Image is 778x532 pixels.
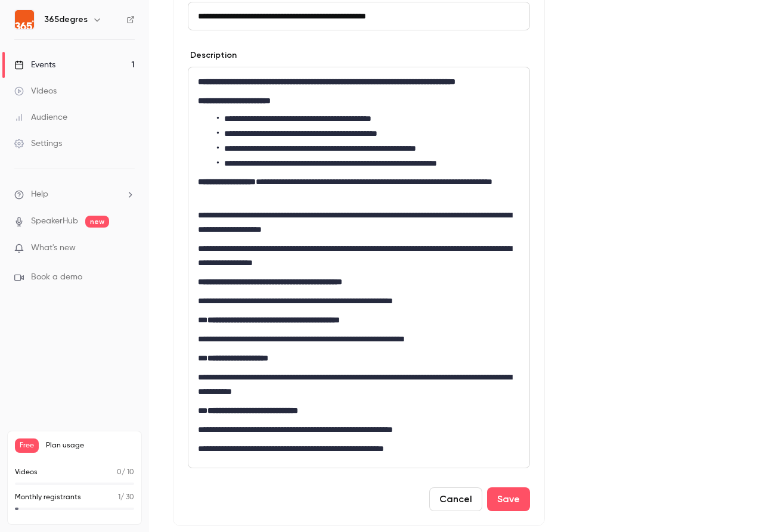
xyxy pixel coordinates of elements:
span: new [85,216,109,228]
span: Plan usage [46,441,134,450]
span: 0 [117,469,122,476]
img: 365degres [15,10,34,29]
div: Settings [14,138,62,150]
div: editor [188,67,529,468]
span: Book a demo [31,271,82,284]
span: 1 [118,494,120,501]
span: Help [31,188,48,201]
li: help-dropdown-opener [14,188,135,201]
button: Save [487,487,530,511]
div: Videos [14,85,57,97]
span: Free [15,438,39,453]
p: Monthly registrants [15,492,81,503]
button: Cancel [429,487,482,511]
section: description [188,67,530,468]
h6: 365degres [44,14,88,26]
a: SpeakerHub [31,215,78,228]
span: What's new [31,242,76,254]
p: Videos [15,467,38,478]
div: Events [14,59,55,71]
div: Audience [14,111,67,123]
label: Description [188,49,237,61]
p: / 10 [117,467,134,478]
p: / 30 [118,492,134,503]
